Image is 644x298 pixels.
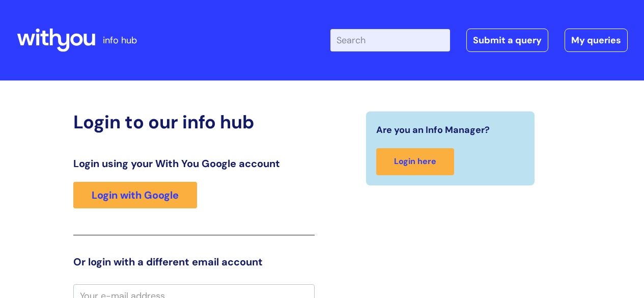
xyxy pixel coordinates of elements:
input: Search [330,29,450,51]
h3: Login using your With You Google account [73,157,315,170]
a: My queries [565,29,628,52]
h2: Login to our info hub [73,111,315,133]
a: Login here [376,148,454,175]
span: Are you an Info Manager? [376,122,490,138]
a: Login with Google [73,182,197,208]
h3: Or login with a different email account [73,256,315,268]
a: Submit a query [466,29,548,52]
p: info hub [103,32,137,48]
